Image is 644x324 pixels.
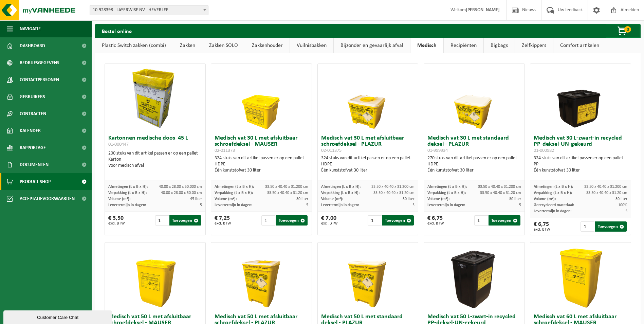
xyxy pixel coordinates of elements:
[519,203,521,207] span: 5
[20,173,51,190] span: Product Shop
[95,38,173,53] a: Plastic Switch zakken (combi)
[321,215,338,226] div: € 7,00
[427,148,448,153] span: 01-999934
[474,215,488,226] input: 1
[215,197,237,201] span: Volume (m³):
[534,148,554,153] span: 01-000982
[440,242,508,310] img: 01-000979
[159,185,202,189] span: 40.00 x 28.00 x 50.000 cm
[584,185,627,189] span: 33.50 x 40.40 x 31.200 cm
[90,5,208,15] span: 10-928398 - LAYERWISE NV - HEVERLEE
[534,221,550,232] div: € 6,75
[489,215,520,226] button: Toevoegen
[200,203,202,207] span: 5
[334,64,402,132] img: 02-011375
[20,139,46,156] span: Rapportage
[321,197,343,201] span: Volume (m³):
[427,215,444,226] div: € 6,75
[581,221,594,232] input: 1
[215,215,231,226] div: € 7,25
[215,185,254,189] span: Afmetingen (L x B x H):
[444,38,483,53] a: Recipiënten
[161,191,202,195] span: 40.00 x 28.00 x 50.00 cm
[20,88,45,105] span: Gebruikers
[484,38,515,53] a: Bigbags
[215,148,235,153] span: 02-011373
[215,155,308,174] div: 324 stuks van dit artikel passen er op een pallet
[3,309,113,324] iframe: chat widget
[466,7,500,13] strong: [PERSON_NAME]
[606,24,640,38] button: 0
[202,38,245,53] a: Zakken SOLO
[321,185,361,189] span: Afmetingen (L x B x H):
[261,215,275,226] input: 1
[290,38,333,53] a: Vuilnisbakken
[553,38,606,53] a: Comfort artikelen
[618,203,627,207] span: 100%
[334,242,402,310] img: 01-999935
[321,135,415,154] h3: Medisch vat 30 L met afsluitbaar schroefdeksel - PLAZUR
[410,38,443,53] a: Medisch
[169,215,201,226] button: Toevoegen
[215,167,308,174] div: Één kunststofvat 30 liter
[215,203,252,207] span: Levertermijn in dagen:
[20,54,59,71] span: Bedrijfsgegevens
[20,37,45,54] span: Dashboard
[20,156,49,173] span: Documenten
[321,191,360,195] span: Verpakking (L x B x H):
[20,105,46,122] span: Contracten
[321,203,359,207] span: Levertermijn in dagen:
[108,163,202,169] div: Voor medisch afval
[20,20,41,37] span: Navigatie
[108,215,125,226] div: € 3,50
[321,155,415,174] div: 324 stuks van dit artikel passen er op een pallet
[227,242,295,310] img: 02-011377
[478,185,521,189] span: 33.50 x 40.40 x 31.200 cm
[334,38,410,53] a: Bijzonder en gevaarlijk afval
[427,161,521,167] div: HDPE
[427,203,465,207] span: Levertermijn in dagen:
[427,197,449,201] span: Volume (m³):
[427,135,521,154] h3: Medisch vat 30 L met standaard deksel - PLAZUR
[190,197,202,201] span: 45 liter
[227,64,295,132] img: 02-011373
[215,221,231,226] span: excl. BTW
[534,185,573,189] span: Afmetingen (L x B x H):
[108,197,130,201] span: Volume (m³):
[95,24,139,37] h2: Bestel online
[121,64,189,132] img: 01-000447
[534,135,627,154] h3: Medisch vat 30 L-zwart-in recycled PP-deksel-UN-gekeurd
[480,191,521,195] span: 33.50 x 40.40 x 31.20 cm
[373,191,415,195] span: 33.50 x 40.40 x 31.20 cm
[547,242,614,310] img: 02-011376
[440,64,508,132] img: 01-999934
[534,191,572,195] span: Verpakking (L x B x H):
[265,185,308,189] span: 33.50 x 40.40 x 31.200 cm
[296,197,308,201] span: 30 liter
[276,215,307,226] button: Toevoegen
[427,167,521,174] div: Één kunststofvat 30 liter
[321,167,415,174] div: Één kunststofvat 30 liter
[534,167,627,174] div: Één kunststofvat 30 liter
[371,185,415,189] span: 33.50 x 40.40 x 31.200 cm
[215,135,308,154] h3: Medisch vat 30 L met afsluitbaar schroefdeksel - MAUSER
[427,191,466,195] span: Verpakking (L x B x H):
[427,155,521,174] div: 270 stuks van dit artikel passen er op een pallet
[615,197,627,201] span: 30 liter
[108,203,146,207] span: Levertermijn in dagen:
[547,64,614,132] img: 01-000982
[20,71,59,88] span: Contactpersonen
[321,161,415,167] div: HDPE
[586,191,627,195] span: 33.50 x 40.40 x 31.20 cm
[121,242,189,310] img: 02-011378
[155,215,169,226] input: 1
[108,191,147,195] span: Verpakking (L x B x H):
[624,26,631,33] span: 0
[321,221,338,226] span: excl. BTW
[427,221,444,226] span: excl. BTW
[515,38,553,53] a: Zelfkippers
[108,157,202,163] div: Karton
[108,135,202,149] h3: Kartonnen medische doos 45 L
[108,221,125,226] span: excl. BTW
